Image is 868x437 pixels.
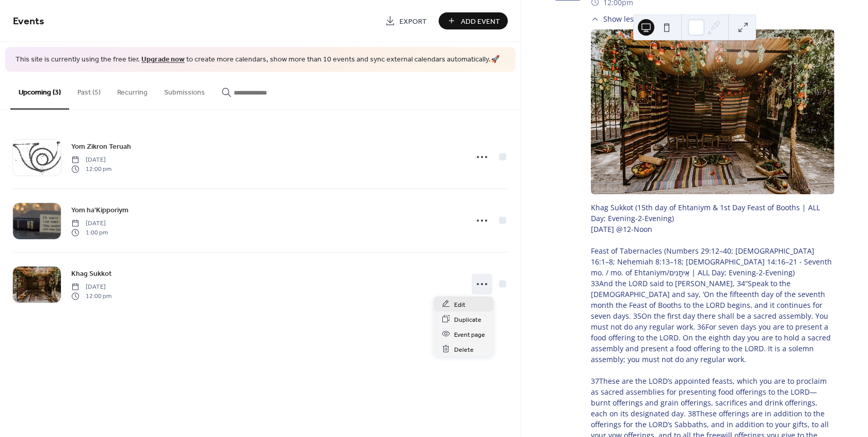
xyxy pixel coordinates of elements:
span: Delete [454,344,474,355]
button: Past (5) [69,72,109,108]
span: Add Event [461,16,500,27]
span: Export [399,16,427,27]
span: Yom ha'Kipporiym [71,205,128,215]
button: Upcoming (3) [10,72,69,110]
button: Add Event [439,12,508,29]
span: 12:00 pm [71,292,111,301]
span: [DATE] [71,282,111,291]
span: This site is currently using the free tier. to create more calendars, show more than 10 events an... [15,55,500,65]
span: Show less [603,13,637,24]
button: Recurring [109,72,156,108]
a: Export [377,12,435,29]
a: Upgrade now [141,53,185,67]
span: Duplicate [454,314,481,325]
a: Khag Sukkot [71,268,112,279]
span: [DATE] [71,155,111,164]
span: Yom Zikron Teruah [71,141,131,152]
span: Khag Sukkot [71,268,112,279]
img: img_ICHGGJ8rLnjEUkPWNNu3P.800px.png [591,29,834,194]
span: Events [13,11,44,32]
span: [DATE] [71,218,108,228]
span: Edit [454,299,465,310]
a: Yom Zikron Teruah [71,141,131,152]
span: 12:00 pm [71,165,111,174]
a: Yom ha'Kipporiym [71,204,128,216]
span: Event page [454,329,485,340]
span: 1:00 pm [71,228,108,238]
button: ​Show less [591,13,637,24]
div: ​ [591,13,599,24]
button: Submissions [156,72,213,108]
